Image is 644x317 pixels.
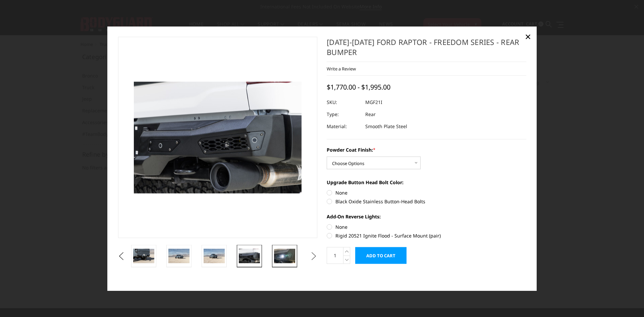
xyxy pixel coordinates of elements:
iframe: Chat Widget [610,285,644,317]
button: Next [309,251,319,261]
label: Rigid 20521 Ignite Flood - Surface Mount (pair) [327,232,526,239]
a: Close [523,31,533,42]
dt: Material: [327,120,360,132]
input: Add to Cart [355,247,407,264]
dt: Type: [327,108,360,120]
span: × [525,29,531,44]
img: 2021-2025 Ford Raptor - Freedom Series - Rear Bumper [204,249,225,263]
label: None [327,189,526,196]
a: Write a Review [327,65,356,71]
dd: Smooth Plate Steel [365,120,407,132]
dd: MGF21I [365,96,382,108]
img: 2021-2025 Ford Raptor - Freedom Series - Rear Bumper [133,249,154,263]
dd: Rear [365,108,376,120]
span: $1,770.00 - $1,995.00 [327,82,390,91]
label: None [327,223,526,230]
img: 2021-2025 Ford Raptor - Freedom Series - Rear Bumper [239,249,260,263]
img: 2021-2025 Ford Raptor - Freedom Series - Rear Bumper [274,249,295,263]
label: Powder Coat Finish: [327,146,526,153]
button: Previous [116,251,126,261]
label: Upgrade Button Head Bolt Color: [327,178,526,186]
h1: [DATE]-[DATE] Ford Raptor - Freedom Series - Rear Bumper [327,37,526,62]
dt: SKU: [327,96,360,108]
label: Black Oxide Stainless Button-Head Bolts [327,198,526,205]
a: 2021-2025 Ford Raptor - Freedom Series - Rear Bumper [118,37,318,238]
label: Add-On Reverse Lights: [327,213,526,220]
img: 2021-2025 Ford Raptor - Freedom Series - Rear Bumper [168,249,190,263]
